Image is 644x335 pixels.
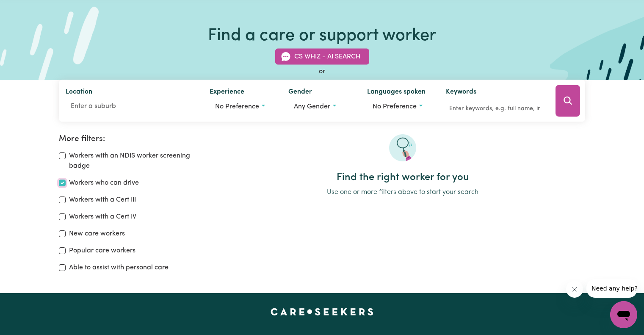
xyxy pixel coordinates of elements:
[69,246,135,256] label: Popular care workers
[69,212,136,222] label: Workers with a Cert IV
[69,195,136,205] label: Workers with a Cert III
[566,281,583,298] iframe: Close message
[446,87,476,99] label: Keywords
[69,229,125,239] label: New care workers
[446,102,544,115] input: Enter keywords, e.g. full name, interests
[275,49,369,65] button: CS Whiz - AI Search
[66,99,196,114] input: Enter a suburb
[59,66,586,77] div: or
[294,103,330,110] span: Any gender
[610,301,637,328] iframe: Button to launch messaging window
[208,26,436,46] h1: Find a care or support worker
[66,87,92,99] label: Location
[210,99,275,115] button: Worker experience options
[367,99,432,115] button: Worker language preferences
[271,308,373,315] a: Careseekers home page
[373,103,417,110] span: No preference
[220,172,585,184] h2: Find the right worker for you
[69,263,169,273] label: Able to assist with personal care
[69,178,139,188] label: Workers who can drive
[288,87,312,99] label: Gender
[210,87,244,99] label: Experience
[220,187,585,197] p: Use one or more filters above to start your search
[215,103,259,110] span: No preference
[59,134,210,144] h2: More filters:
[69,151,210,171] label: Workers with an NDIS worker screening badge
[556,85,580,117] button: Search
[367,87,426,99] label: Languages spoken
[586,279,637,298] iframe: Message from company
[5,6,51,13] span: Need any help?
[288,99,354,115] button: Worker gender preference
